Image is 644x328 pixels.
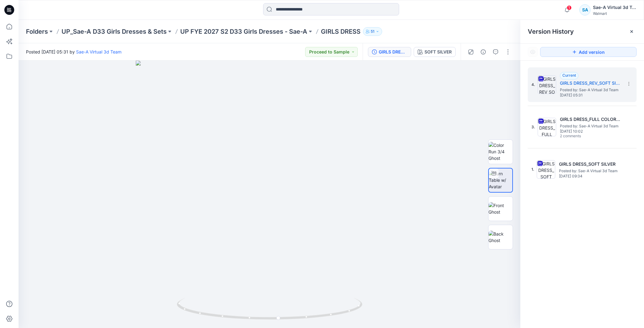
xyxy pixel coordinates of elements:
img: GIRLS DRESS_SOFT SILVER [537,160,555,179]
img: Back Ghost [488,231,513,244]
p: 51 [371,28,374,35]
span: Posted by: Sae-A Virtual 3d Team [560,123,622,129]
h5: GIRLS DRESS_SOFT SILVER [559,160,621,168]
button: SOFT SILVER [414,47,456,57]
span: Version History [528,28,574,35]
img: Front Ghost [488,202,513,215]
span: 2 comments [560,134,603,139]
div: Sae-A Virtual 3d Team [593,4,636,11]
img: Turn Table w/ Avatar [489,170,512,190]
img: GIRLS DRESS_REV_SOFT SILVER [538,75,556,94]
button: 51 [363,27,382,36]
div: GIRLS DRESS_REV_SOFT SILVER [379,49,407,55]
span: Posted [DATE] 05:31 by [26,49,122,55]
a: Folders [26,27,48,36]
a: UP FYE 2027 S2 D33 Girls Dresses - Sae-A [180,27,307,36]
span: [DATE] 10:02 [560,129,622,134]
button: Add version [540,47,637,57]
button: Close [629,29,634,34]
a: Sae-A Virtual 3d Team [76,49,122,54]
button: Details [478,47,488,57]
img: GIRLS DRESS_FULL COLORWAYS [538,118,556,136]
div: SA [579,4,591,15]
span: Current [562,73,576,78]
button: GIRLS DRESS_REV_SOFT SILVER [368,47,411,57]
span: 1. [531,167,534,172]
div: SOFT SILVER [424,49,452,55]
img: Color Run 3/4 Ghost [488,142,513,161]
a: UP_Sae-A D33 Girls Dresses & Sets [62,27,167,36]
h5: GIRLS DRESS_FULL COLORWAYS [560,116,622,123]
button: Show Hidden Versions [528,47,538,57]
span: Posted by: Sae-A Virtual 3d Team [559,168,621,174]
h5: GIRLS DRESS_REV_SOFT SILVER [560,79,622,87]
span: [DATE] 09:34 [559,174,621,178]
span: Posted by: Sae-A Virtual 3d Team [560,87,622,93]
span: 4. [531,82,535,87]
span: 3. [531,124,535,130]
p: GIRLS DRESS [321,27,360,36]
div: Walmart [593,11,636,16]
span: 1 [567,5,572,10]
span: [DATE] 05:31 [560,93,622,97]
